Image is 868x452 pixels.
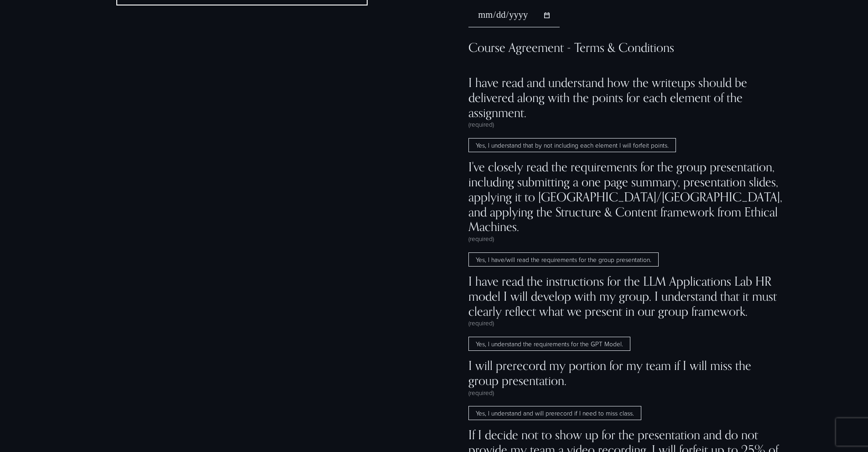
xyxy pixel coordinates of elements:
[468,252,659,267] span: Yes, I have/will read the requirements for the group presentation.
[468,337,630,351] span: Yes, I understand the requirements for the GPT Model.
[468,234,494,243] span: (required)
[468,388,494,397] span: (required)
[468,120,494,128] span: (required)
[468,318,494,327] span: (required)
[468,358,784,388] span: I will prerecord my portion for my team if I will miss the group presentation.
[468,274,784,319] span: I have read the instructions for the LLM Applications Lab HR model I will develop with my group. ...
[468,159,784,235] span: I've closely read the requirements for the group presentation, including submitting a one page su...
[468,406,641,420] span: Yes, I understand and will prerecord if I need to miss class.
[468,138,676,152] span: Yes, I understand that by not including each element I will forfeit points.
[468,40,784,62] div: Course Agreement - Terms & Conditions
[468,75,784,120] span: I have read and understand how the writeups should be delivered along with the points for each el...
